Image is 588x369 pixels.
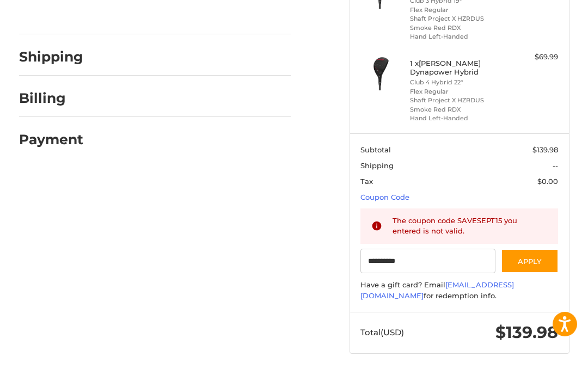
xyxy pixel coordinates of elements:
[410,5,506,15] li: Flex Regular
[108,4,189,23] iframe: PayPal-paylater
[501,249,559,273] button: Apply
[410,59,506,77] h4: 1 x [PERSON_NAME] Dynapower Hybrid
[410,87,506,96] li: Flex Regular
[360,249,495,273] input: Gift Certificate or Coupon Code
[360,280,514,300] a: [EMAIL_ADDRESS][DOMAIN_NAME]
[410,14,506,32] li: Shaft Project X HZRDUS Smoke Red RDX
[360,280,558,301] div: Have a gift card? Email for redemption info.
[532,145,558,154] span: $139.98
[360,193,409,201] a: Coupon Code
[537,177,558,186] span: $0.00
[360,327,404,337] span: Total (USD)
[393,216,547,237] div: The coupon code SAVESEPT15 you entered is not valid.
[19,131,83,148] h2: Payment
[553,161,558,170] span: --
[19,48,83,65] h2: Shipping
[360,145,391,154] span: Subtotal
[410,78,506,87] li: Club 4 Hybrid 22°
[15,4,97,23] iframe: PayPal-paypal
[410,114,506,123] li: Hand Left-Handed
[509,52,558,63] div: $69.99
[360,161,394,170] span: Shipping
[19,90,83,107] h2: Billing
[495,322,558,342] span: $139.98
[360,177,373,186] span: Tax
[410,32,506,41] li: Hand Left-Handed
[410,96,506,114] li: Shaft Project X HZRDUS Smoke Red RDX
